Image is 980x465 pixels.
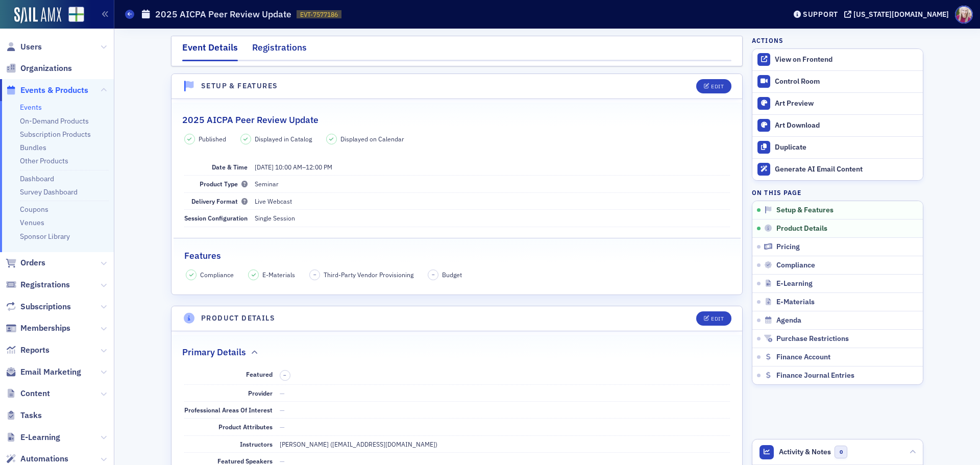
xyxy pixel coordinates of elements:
a: Survey Dashboard [20,187,78,197]
img: SailAMX [14,7,61,23]
span: – [313,271,316,278]
span: Compliance [776,261,815,270]
span: Date & Time [212,163,248,171]
a: Venues [20,218,44,227]
button: Edit [696,79,731,93]
span: E-Learning [776,279,813,288]
span: Agenda [776,316,801,325]
span: Single Session [255,214,295,222]
h2: Features [184,249,221,262]
a: Email Marketing [6,366,81,378]
div: Event Details [182,41,238,61]
span: Memberships [20,323,70,334]
h2: 2025 AICPA Peer Review Update [182,113,318,127]
span: Subscriptions [20,301,71,312]
div: Art Download [775,121,918,130]
span: Budget [442,270,462,279]
time: 10:00 AM [275,163,302,171]
a: Control Room [752,71,923,92]
span: Purchase Restrictions [776,334,849,344]
span: Session Configuration [184,214,248,222]
span: Featured Speakers [217,457,273,465]
span: Seminar [255,180,279,188]
a: Events [20,103,42,112]
span: Registrations [20,279,70,290]
img: SailAMX [68,7,84,22]
span: Live Webcast [255,197,292,205]
span: Email Marketing [20,366,81,378]
a: Subscriptions [6,301,71,312]
a: Subscription Products [20,130,91,139]
a: Art Preview [752,92,923,114]
span: 0 [835,446,847,458]
span: E-Materials [776,298,815,307]
span: – [432,271,435,278]
a: Tasks [6,410,42,421]
span: E-Learning [20,432,60,443]
div: View on Frontend [775,55,918,64]
h4: On this page [752,188,923,197]
span: Instructors [240,440,273,448]
span: Provider [248,389,273,397]
div: [US_STATE][DOMAIN_NAME] [853,10,949,19]
span: Tasks [20,410,42,421]
span: Orders [20,257,45,268]
a: On-Demand Products [20,116,89,126]
a: Events & Products [6,85,88,96]
span: Reports [20,345,50,356]
a: Memberships [6,323,70,334]
a: Automations [6,453,68,464]
span: Content [20,388,50,399]
button: [US_STATE][DOMAIN_NAME] [844,11,952,18]
span: Activity & Notes [779,447,831,457]
span: Displayed in Catalog [255,134,312,143]
a: Users [6,41,42,53]
span: Professional Areas Of Interest [184,406,273,414]
div: Control Room [775,77,918,86]
span: Users [20,41,42,53]
span: — [280,457,285,465]
a: E-Learning [6,432,60,443]
a: Coupons [20,205,48,214]
span: EVT-7577186 [300,10,338,19]
span: Compliance [200,270,234,279]
h1: 2025 AICPA Peer Review Update [155,8,291,20]
time: 12:00 PM [306,163,332,171]
span: Profile [955,6,973,23]
a: Bundles [20,143,46,152]
span: Finance Journal Entries [776,371,854,380]
h4: Setup & Features [201,81,278,91]
span: Product Details [776,224,827,233]
div: [PERSON_NAME] ([EMAIL_ADDRESS][DOMAIN_NAME]) [280,439,437,449]
a: Registrations [6,279,70,290]
div: Registrations [252,41,307,60]
a: View Homepage [61,7,84,24]
span: — [280,423,285,431]
h2: Primary Details [182,346,246,359]
span: Pricing [776,242,800,252]
span: Published [199,134,226,143]
div: Edit [711,316,724,322]
a: Sponsor Library [20,232,70,241]
span: Product Attributes [218,423,273,431]
h4: Actions [752,36,783,45]
div: Support [803,10,838,19]
span: – [255,163,332,171]
span: Organizations [20,63,72,74]
span: Setup & Features [776,206,834,215]
span: — [280,389,285,397]
span: Product Type [200,180,248,188]
span: – [283,372,286,379]
span: Finance Account [776,353,830,362]
a: View on Frontend [752,49,923,70]
span: Events & Products [20,85,88,96]
a: Other Products [20,156,68,165]
a: Art Download [752,114,923,136]
button: Duplicate [752,136,923,158]
a: Dashboard [20,174,54,183]
span: Displayed on Calendar [340,134,404,143]
span: Featured [246,370,273,378]
a: Organizations [6,63,72,74]
span: Automations [20,453,68,464]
